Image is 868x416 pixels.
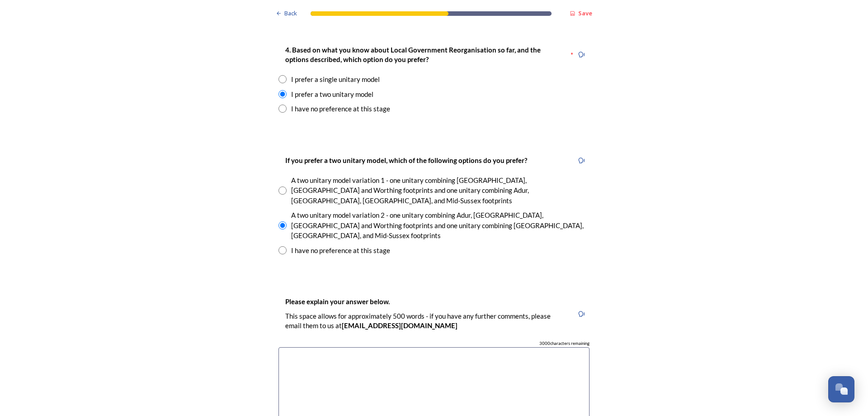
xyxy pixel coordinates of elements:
[291,104,390,114] div: I have no preference at this stage
[291,89,373,100] div: I prefer a two unitary model
[291,245,390,256] div: I have no preference at this stage
[291,74,380,85] div: I prefer a single unitary model
[578,9,592,17] strong: Save
[539,340,590,347] span: 3000 characters remaining
[291,210,590,241] div: A two unitary model variation 2 - one unitary combining Adur, [GEOGRAPHIC_DATA], [GEOGRAPHIC_DATA...
[285,156,527,164] strong: If you prefer a two unitary model, which of the following options do you prefer?
[284,9,297,18] span: Back
[828,376,854,402] button: Open Chat
[291,175,590,206] div: A two unitary model variation 1 - one unitary combining [GEOGRAPHIC_DATA], [GEOGRAPHIC_DATA] and ...
[285,311,566,331] p: This space allows for approximately 500 words - if you have any further comments, please email th...
[285,297,390,306] strong: Please explain your answer below.
[342,321,458,330] strong: [EMAIL_ADDRESS][DOMAIN_NAME]
[285,46,542,63] strong: 4. Based on what you know about Local Government Reorganisation so far, and the options described...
